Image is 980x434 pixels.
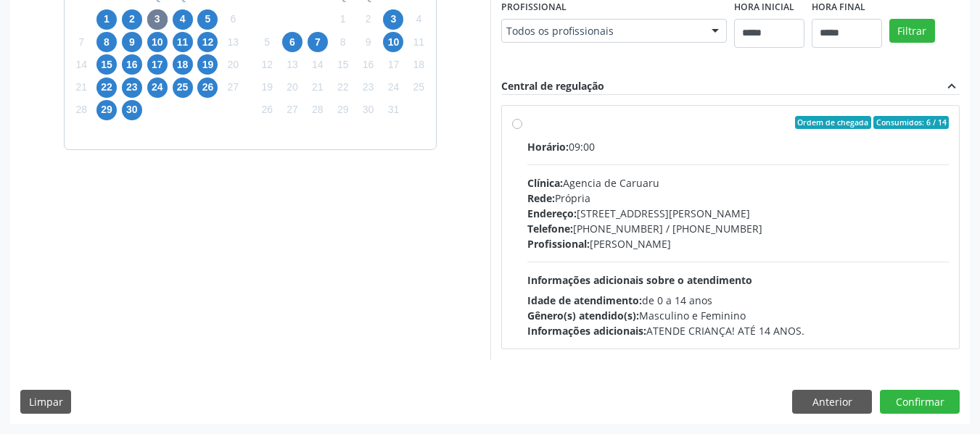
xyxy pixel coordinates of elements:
[257,100,277,120] span: domingo, 26 de outubro de 2025
[408,78,429,98] span: sábado, 25 de outubro de 2025
[506,24,697,38] span: Todos os profissionais
[122,78,142,98] span: terça-feira, 23 de setembro de 2025
[527,206,950,221] div: [STREET_ADDRESS][PERSON_NAME]
[333,100,353,120] span: quarta-feira, 29 de outubro de 2025
[527,191,950,206] div: Própria
[71,32,91,52] span: domingo, 7 de setembro de 2025
[197,78,218,98] span: sexta-feira, 26 de setembro de 2025
[147,32,168,52] span: quarta-feira, 10 de setembro de 2025
[527,222,573,235] span: Telefone:
[223,32,243,52] span: sábado, 13 de setembro de 2025
[527,236,950,251] div: [PERSON_NAME]
[147,78,168,98] span: quarta-feira, 24 de setembro de 2025
[383,54,403,75] span: sexta-feira, 17 de outubro de 2025
[944,78,960,94] i: expand_less
[527,308,950,323] div: Masculino e Feminino
[197,9,218,30] span: sexta-feira, 5 de setembro de 2025
[122,100,142,120] span: terça-feira, 30 de setembro de 2025
[96,78,117,98] span: segunda-feira, 22 de setembro de 2025
[147,9,168,30] span: quarta-feira, 3 de setembro de 2025
[96,54,117,75] span: segunda-feira, 15 de setembro de 2025
[173,78,193,98] span: quinta-feira, 25 de setembro de 2025
[173,54,193,75] span: quinta-feira, 18 de setembro de 2025
[333,32,353,52] span: quarta-feira, 8 de outubro de 2025
[358,32,379,52] span: quinta-feira, 9 de outubro de 2025
[408,32,429,52] span: sábado, 11 de outubro de 2025
[880,390,960,414] button: Confirmar
[308,54,328,75] span: terça-feira, 14 de outubro de 2025
[96,100,117,120] span: segunda-feira, 29 de setembro de 2025
[308,78,328,98] span: terça-feira, 21 de outubro de 2025
[257,54,277,75] span: domingo, 12 de outubro de 2025
[527,221,950,236] div: [PHONE_NUMBER] / [PHONE_NUMBER]
[795,116,871,129] span: Ordem de chegada
[527,176,563,190] span: Clínica:
[122,32,142,52] span: terça-feira, 9 de setembro de 2025
[71,100,91,120] span: domingo, 28 de setembro de 2025
[20,390,71,414] button: Limpar
[96,32,117,52] span: segunda-feira, 8 de setembro de 2025
[71,54,91,75] span: domingo, 14 de setembro de 2025
[358,9,379,30] span: quinta-feira, 2 de outubro de 2025
[122,9,142,30] span: terça-feira, 2 de setembro de 2025
[527,293,642,307] span: Idade de atendimento:
[173,32,193,52] span: quinta-feira, 11 de setembro de 2025
[527,139,950,154] div: 09:00
[527,191,555,205] span: Rede:
[873,116,949,129] span: Consumidos: 6 / 14
[257,32,277,52] span: domingo, 5 de outubro de 2025
[358,78,379,98] span: quinta-feira, 23 de outubro de 2025
[96,9,117,30] span: segunda-feira, 1 de setembro de 2025
[527,323,950,338] div: ATENDE CRIANÇA! ATÉ 14 ANOS.
[282,54,302,75] span: segunda-feira, 13 de outubro de 2025
[308,32,328,52] span: terça-feira, 7 de outubro de 2025
[792,390,872,414] button: Anterior
[197,32,218,52] span: sexta-feira, 12 de setembro de 2025
[122,54,142,75] span: terça-feira, 16 de setembro de 2025
[282,32,302,52] span: segunda-feira, 6 de outubro de 2025
[223,9,243,30] span: sábado, 6 de setembro de 2025
[527,273,752,287] span: Informações adicionais sobre o atendimento
[527,293,950,308] div: de 0 a 14 anos
[358,100,379,120] span: quinta-feira, 30 de outubro de 2025
[71,78,91,98] span: domingo, 21 de setembro de 2025
[383,78,403,98] span: sexta-feira, 24 de outubro de 2025
[889,19,935,43] button: Filtrar
[408,54,429,75] span: sábado, 18 de outubro de 2025
[257,78,277,98] span: domingo, 19 de outubro de 2025
[282,78,302,98] span: segunda-feira, 20 de outubro de 2025
[383,100,403,120] span: sexta-feira, 31 de outubro de 2025
[527,140,569,154] span: Horário:
[333,9,353,30] span: quarta-feira, 1 de outubro de 2025
[223,78,243,98] span: sábado, 27 de setembro de 2025
[223,54,243,75] span: sábado, 20 de setembro de 2025
[527,309,639,322] span: Gênero(s) atendido(s):
[197,54,218,75] span: sexta-feira, 19 de setembro de 2025
[308,100,328,120] span: terça-feira, 28 de outubro de 2025
[383,9,403,30] span: sexta-feira, 3 de outubro de 2025
[527,206,577,220] span: Endereço:
[527,175,950,191] div: Agencia de Caruaru
[527,237,590,251] span: Profissional:
[333,54,353,75] span: quarta-feira, 15 de outubro de 2025
[358,54,379,75] span: quinta-feira, 16 de outubro de 2025
[408,9,429,30] span: sábado, 4 de outubro de 2025
[282,100,302,120] span: segunda-feira, 27 de outubro de 2025
[383,32,403,52] span: sexta-feira, 10 de outubro de 2025
[501,78,604,94] div: Central de regulação
[333,78,353,98] span: quarta-feira, 22 de outubro de 2025
[527,324,646,338] span: Informações adicionais:
[173,9,193,30] span: quinta-feira, 4 de setembro de 2025
[147,54,168,75] span: quarta-feira, 17 de setembro de 2025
